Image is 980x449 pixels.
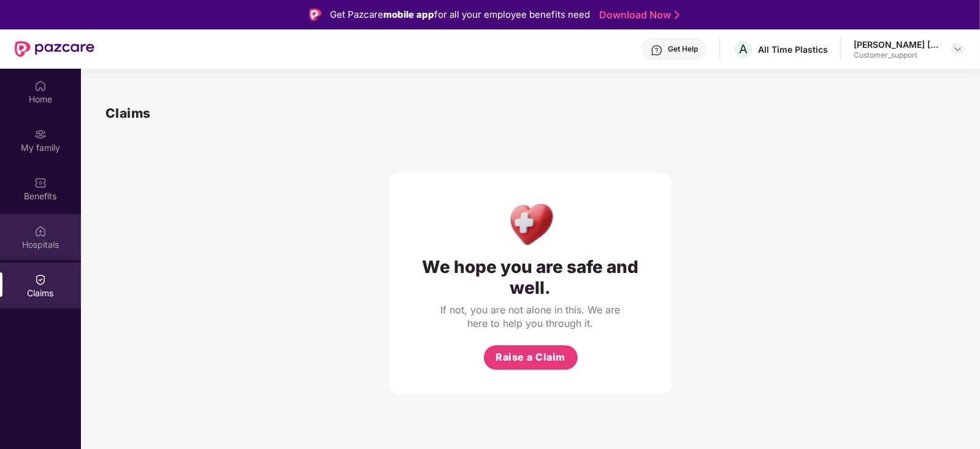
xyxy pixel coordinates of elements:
img: svg+xml;base64,PHN2ZyBpZD0iQmVuZWZpdHMiIHhtbG5zPSJodHRwOi8vd3d3LnczLm9yZy8yMDAwL3N2ZyIgd2lkdGg9Ij... [34,177,47,189]
div: All Time Plastics [758,44,828,55]
a: Download Now [599,9,676,21]
strong: mobile app [383,9,434,20]
div: Customer_support [854,50,940,60]
img: Stroke [675,9,679,21]
img: svg+xml;base64,PHN2ZyBpZD0iSG9zcGl0YWxzIiB4bWxucz0iaHR0cDovL3d3dy53My5vcmcvMjAwMC9zdmciIHdpZHRoPS... [34,225,47,237]
span: Raise a Claim [496,350,565,365]
div: Get Pazcare for all your employee benefits need [330,7,590,22]
img: svg+xml;base64,PHN2ZyBpZD0iSG9tZSIgeG1sbnM9Imh0dHA6Ly93d3cudzMub3JnLzIwMDAvc3ZnIiB3aWR0aD0iMjAiIG... [34,80,47,92]
img: svg+xml;base64,PHN2ZyBpZD0iQ2xhaW0iIHhtbG5zPSJodHRwOi8vd3d3LnczLm9yZy8yMDAwL3N2ZyIgd2lkdGg9IjIwIi... [34,274,47,286]
div: If not, you are not alone in this. We are here to help you through it. [438,303,622,330]
img: svg+xml;base64,PHN2ZyBpZD0iSGVscC0zMngzMiIgeG1sbnM9Imh0dHA6Ly93d3cudzMub3JnLzIwMDAvc3ZnIiB3aWR0aD... [651,44,663,56]
h1: Claims [105,103,151,123]
div: We hope you are safe and well. [414,256,647,298]
img: Logo [309,9,321,21]
div: Get Help [668,44,698,54]
img: svg+xml;base64,PHN2ZyBpZD0iRHJvcGRvd24tMzJ4MzIiIHhtbG5zPSJodHRwOi8vd3d3LnczLm9yZy8yMDAwL3N2ZyIgd2... [953,44,963,54]
img: Health Care [504,197,557,250]
img: svg+xml;base64,PHN2ZyB3aWR0aD0iMjAiIGhlaWdodD0iMjAiIHZpZXdCb3g9IjAgMCAyMCAyMCIgZmlsbD0ibm9uZSIgeG... [34,128,47,140]
button: Raise a Claim [484,345,578,370]
div: [PERSON_NAME] [PERSON_NAME] [854,39,940,50]
img: New Pazcare Logo [15,41,94,57]
span: A [740,42,748,56]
